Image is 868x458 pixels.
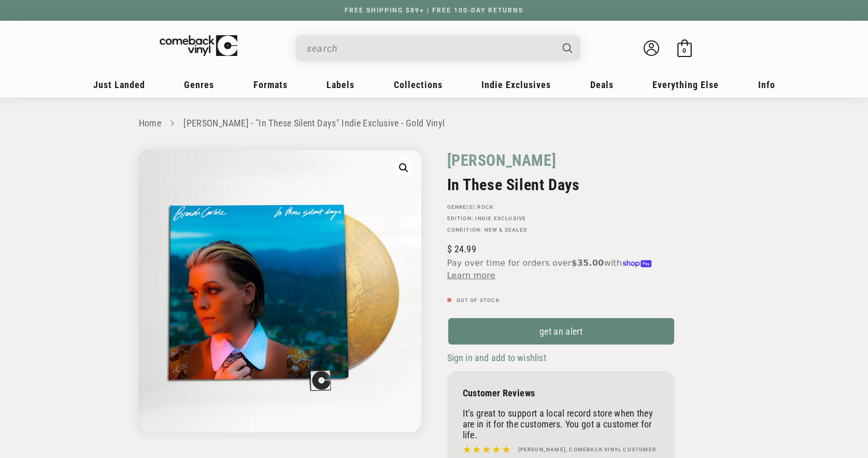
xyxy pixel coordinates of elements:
[447,176,675,194] h2: In These Silent Days
[447,244,476,254] span: 24.99
[394,79,443,90] span: Collections
[590,79,614,90] span: Deals
[447,352,546,363] span: Sign in and add to wishlist
[447,150,557,170] a: [PERSON_NAME]
[447,244,452,254] span: $
[307,38,552,59] input: search
[139,116,730,131] nav: breadcrumbs
[183,118,445,128] a: [PERSON_NAME] - "In These Silent Days" Indie Exclusive - Gold Vinyl
[481,79,551,90] span: Indie Exclusives
[463,443,510,456] img: star5.svg
[295,35,580,61] div: Search
[139,118,161,128] a: Home
[447,317,675,346] a: get an alert
[682,47,686,54] span: 0
[477,204,493,210] a: Rock
[447,227,675,233] p: Condition: New & Sealed
[253,79,288,90] span: Formats
[518,446,657,454] h4: [PERSON_NAME], Comeback Vinyl customer
[758,79,775,90] span: Info
[447,352,549,364] button: Sign in and add to wishlist
[326,79,354,90] span: Labels
[652,79,719,90] span: Everything Else
[463,408,660,440] p: It’s great to support a local record store when they are in it for the customers. You got a custo...
[447,204,675,210] p: GENRE(S):
[463,388,660,398] p: Customer Reviews
[553,35,581,61] button: Search
[93,79,145,90] span: Just Landed
[447,216,675,222] p: Edition:
[447,297,675,304] p: Out of stock
[475,216,526,221] a: Indie Exclusive
[334,7,534,14] a: FREE SHIPPING $89+ | FREE 100-DAY RETURNS
[184,79,214,90] span: Genres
